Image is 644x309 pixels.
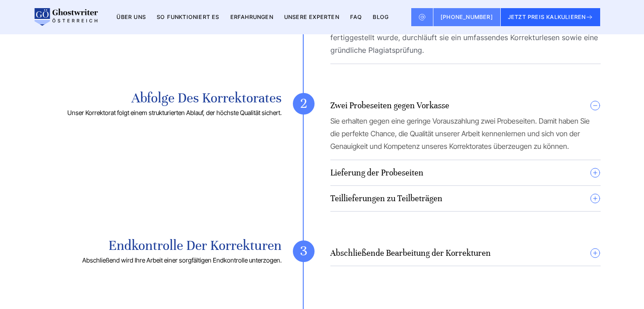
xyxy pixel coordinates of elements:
[44,240,282,251] h3: Endkontrolle der Korrekturen
[433,8,501,26] a: [PHONE_NUMBER]
[330,248,491,258] h4: Abschließende Bearbeitung der Korrekturen
[418,14,426,21] img: Email
[350,14,362,20] a: FAQ
[82,256,282,264] span: Abschließend wird Ihre Arbeit einer sorgfältigen Endkontrolle unterzogen.
[67,109,282,116] span: Unser Korrektorat folgt einem strukturierten Ablauf, der höchste Qualität sichert.
[373,14,389,20] a: BLOG
[44,93,282,104] h3: Abfolge des Korrektorates
[501,8,601,26] button: JETZT PREIS KALKULIEREN
[284,14,339,20] a: Unsere Experten
[330,116,590,151] span: Sie erhalten gegen eine geringe Vorauszahlung zwei Probeseiten. Damit haben Sie die perfekte Chan...
[330,167,423,178] h4: Lieferung der Probeseiten
[330,248,601,258] summary: Abschließende Bearbeitung der Korrekturen
[330,193,601,204] summary: Teillieferungen zu Teilbeträgen
[330,100,601,111] summary: Zwei Probeseiten gegen Vorkasse
[117,14,146,20] a: Über uns
[330,193,442,204] h4: Teillieferungen zu Teilbeträgen
[33,8,98,26] img: logo wirschreiben
[441,14,493,20] span: [PHONE_NUMBER]
[157,14,220,20] a: So funktioniert es
[330,167,601,178] summary: Lieferung der Probeseiten
[330,100,449,111] h4: Zwei Probeseiten gegen Vorkasse
[230,14,273,20] a: Erfahrungen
